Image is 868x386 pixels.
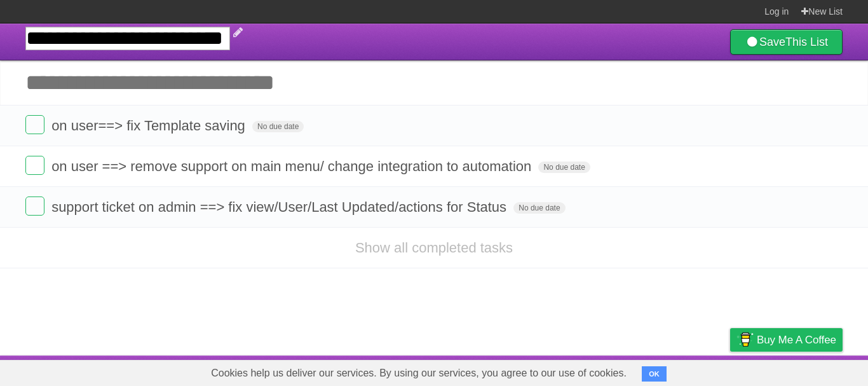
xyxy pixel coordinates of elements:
[730,29,843,55] a: SaveThis List
[355,240,513,256] a: Show all completed tasks
[603,359,654,383] a: Developers
[757,329,836,351] span: Buy me a coffee
[252,121,304,132] span: No due date
[25,115,44,134] label: Done
[730,328,843,352] a: Buy me a coffee
[51,158,534,174] span: on user ==> remove support on main menu/ change integration to automation
[714,359,747,383] a: Privacy
[51,118,248,134] span: on user==> fix Template saving
[538,162,590,173] span: No due date
[670,359,698,383] a: Terms
[642,366,667,382] button: OK
[25,156,44,175] label: Done
[513,202,565,214] span: No due date
[561,359,588,383] a: About
[736,329,754,350] img: Buy me a coffee
[763,359,843,383] a: Suggest a feature
[785,36,828,48] b: This List
[198,361,639,386] span: Cookies help us deliver our services. By using our services, you agree to our use of cookies.
[51,199,510,215] span: support ticket on admin ==> fix view/User/Last Updated/actions for Status
[25,196,44,216] label: Done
